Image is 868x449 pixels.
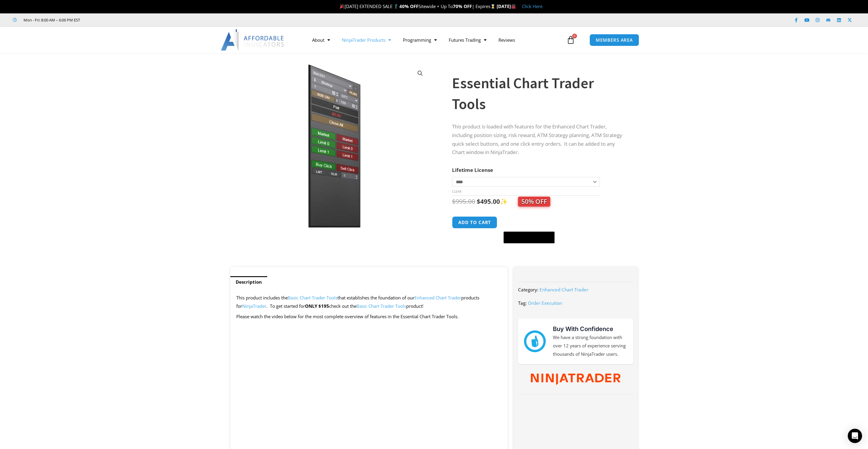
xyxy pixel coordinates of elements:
span: ✨ [500,197,550,206]
div: Open Intercom Messenger [848,429,862,443]
button: Buy with GPay [503,232,555,243]
img: 🏭 [511,4,516,9]
span: $ [477,197,480,206]
bdi: 995.00 [452,197,475,206]
span: MEMBERS AREA [596,38,633,42]
a: Order Execution [528,300,562,306]
span: 50% OFF [518,197,550,206]
a: Futures Trading [443,33,492,47]
a: MEMBERS AREA [589,34,639,46]
p: We have a strong foundation with over 12 years of experience serving thousands of NinjaTrader users. [553,333,627,358]
img: LogoAI | Affordable Indicators – NinjaTrader [221,29,285,51]
img: NinjaTrader Wordmark color RGB | Affordable Indicators – NinjaTrader [531,374,620,385]
strong: ONLY $195 [305,303,329,309]
p: This product includes the that establishes the foundation of our products for . To get started for [236,294,502,310]
strong: 40% OFF [399,3,418,9]
span: Tag: [518,300,527,306]
a: Click Here [522,3,542,9]
iframe: PayPal Message 1 [452,247,626,252]
a: Enhanced Chart Trader [415,295,461,301]
a: Programming [397,33,443,47]
p: Please watch the video below for the most complete overview of features in the Essential Chart Tr... [236,313,502,321]
span: 0 [572,34,577,38]
span: [DATE] EXTENDED SALE 🏌️‍♂️ Sitewide + Up To | Expires [338,3,497,9]
a: NinjaTrader Products [336,33,397,47]
iframe: Secure express checkout frame [502,215,556,230]
nav: Menu [306,33,565,47]
img: 🎉 [340,4,344,9]
a: Basic Chart Trader Tools [288,295,337,301]
p: This product is loaded with features for the Enhanced Chart Trader, including position sizing, ri... [452,122,626,157]
bdi: 495.00 [477,197,500,206]
button: Add to cart [452,216,497,229]
iframe: Customer reviews powered by Trustpilot [88,17,178,23]
span: check out the product! [329,303,423,309]
a: 0 [558,31,584,49]
a: Basic Chart Trader Tools [356,303,406,309]
img: ⌛ [491,4,495,9]
img: Essential Chart Trader Tools [239,63,430,228]
strong: 70% OFF [453,3,472,9]
a: Reviews [492,33,521,47]
img: mark thumbs good 43913 | Affordable Indicators – NinjaTrader [524,330,545,352]
a: Enhanced Chart Trader [539,287,588,293]
label: Lifetime License [452,167,493,173]
h3: Buy With Confidence [553,324,627,333]
a: About [306,33,336,47]
strong: [DATE] [497,3,516,9]
h1: Essential Chart Trader Tools [452,73,626,114]
span: Mon - Fri: 8:00 AM – 6:00 PM EST [22,16,80,24]
a: NinjaTrader [242,303,266,309]
a: Clear options [452,189,461,194]
a: View full-screen image gallery [415,68,426,79]
span: $ [452,197,456,206]
a: Description [230,276,267,288]
span: Category: [518,287,538,293]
